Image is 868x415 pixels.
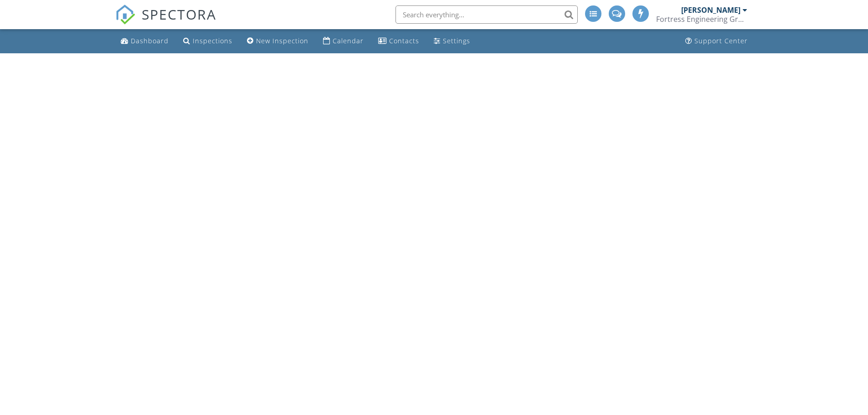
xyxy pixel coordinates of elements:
[115,12,216,31] a: SPECTORA
[375,33,423,50] a: Contacts
[656,15,747,24] div: Fortress Engineering Group LLC
[682,33,751,50] a: Support Center
[256,36,308,45] div: New Inspection
[115,5,135,25] img: The Best Home Inspection Software - Spectora
[243,33,312,50] a: New Inspection
[443,36,470,45] div: Settings
[430,33,474,50] a: Settings
[193,36,232,45] div: Inspections
[131,36,169,45] div: Dashboard
[389,36,419,45] div: Contacts
[142,5,216,24] span: SPECTORA
[395,5,578,24] input: Search everything...
[681,5,740,15] div: [PERSON_NAME]
[319,33,367,50] a: Calendar
[694,36,748,45] div: Support Center
[333,36,364,45] div: Calendar
[180,33,236,50] a: Inspections
[117,33,172,50] a: Dashboard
